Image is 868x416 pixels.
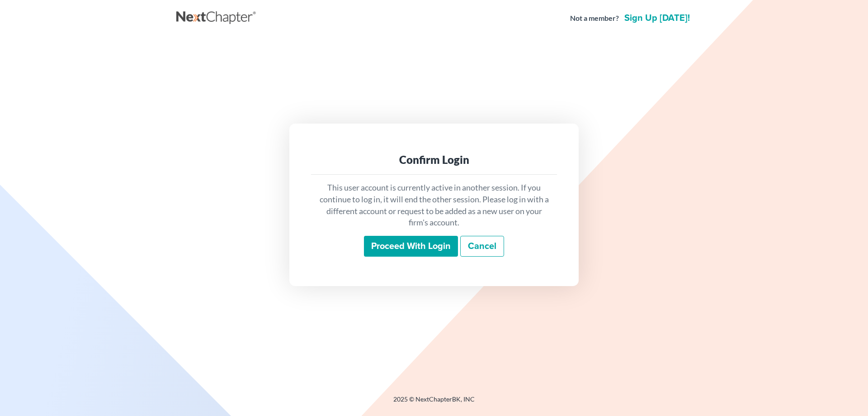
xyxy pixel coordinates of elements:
[364,236,458,257] input: Proceed with login
[460,236,504,257] a: Cancel
[570,13,619,24] strong: Not a member?
[176,395,692,411] div: 2025 © NextChapterBK, INC
[318,153,550,167] div: Confirm Login
[623,14,692,23] a: Sign up [DATE]!
[318,182,550,229] p: This user account is currently active in another session. If you continue to log in, it will end ...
